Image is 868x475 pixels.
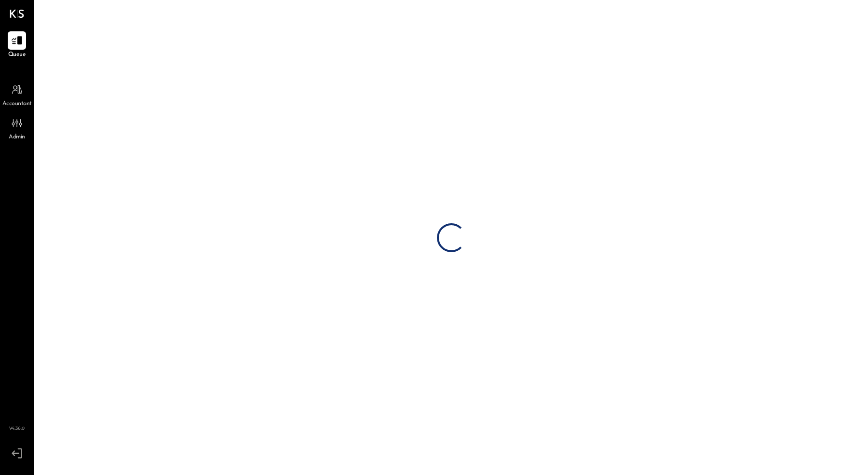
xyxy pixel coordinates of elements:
span: Accountant [2,100,32,109]
a: Queue [0,31,33,59]
span: Admin [9,133,25,142]
a: Admin [0,114,33,142]
span: Queue [8,51,26,59]
a: Accountant [0,81,33,109]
